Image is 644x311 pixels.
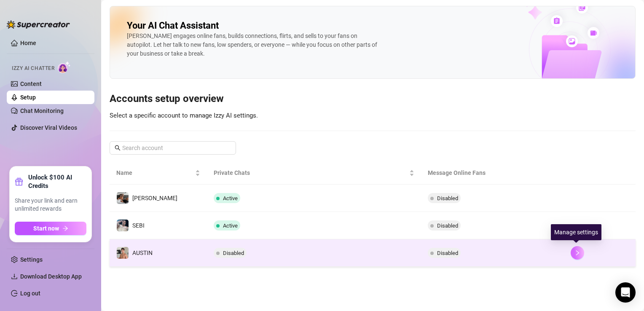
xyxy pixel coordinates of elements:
div: Manage settings [551,224,601,240]
span: Select a specific account to manage Izzy AI settings. [110,112,258,119]
img: logo-BBDzfeDw.svg [7,20,70,29]
img: AUSTIN [117,247,129,259]
a: Discover Viral Videos [20,124,77,131]
span: search [115,145,121,151]
th: Message Online Fans [421,161,564,185]
span: gift [15,177,23,186]
a: Setup [20,94,36,101]
span: [PERSON_NAME] [132,195,177,201]
button: right [571,246,584,260]
a: Home [20,40,36,46]
span: Share your link and earn unlimited rewards [15,197,86,213]
span: download [11,273,18,280]
span: Active [223,195,238,201]
div: Open Intercom Messenger [615,282,636,303]
button: Start nowarrow-right [15,222,86,235]
span: Disabled [437,223,458,229]
span: Disabled [437,250,458,256]
input: Search account [122,143,224,153]
span: arrow-right [62,225,68,231]
img: Logan Blake [117,192,129,204]
span: Disabled [223,250,244,256]
span: Start now [33,225,59,232]
span: Active [223,223,238,229]
h3: Accounts setup overview [110,92,636,106]
span: SEBI [132,222,145,229]
strong: Unlock $100 AI Credits [28,173,86,190]
img: SEBI [117,220,129,231]
span: Name [116,168,193,177]
th: Name [110,161,207,185]
span: Izzy AI Chatter [12,64,54,72]
img: AI Chatter [58,61,71,73]
a: Log out [20,290,40,297]
span: Disabled [437,195,458,201]
span: Private Chats [214,168,408,177]
a: Content [20,80,42,87]
div: [PERSON_NAME] engages online fans, builds connections, flirts, and sells to your fans on autopilo... [127,32,380,58]
h2: Your AI Chat Assistant [127,20,219,32]
span: right [574,250,580,256]
span: Download Desktop App [20,273,82,280]
span: AUSTIN [132,249,153,256]
th: Private Chats [207,161,421,185]
a: Settings [20,256,43,263]
a: Chat Monitoring [20,107,64,114]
